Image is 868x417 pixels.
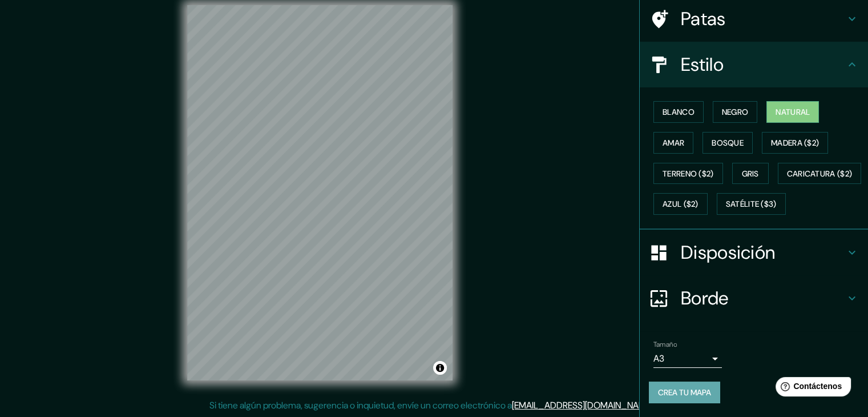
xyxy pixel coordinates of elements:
font: Gris [742,169,759,179]
font: Estilo [681,53,724,77]
font: Terreno ($2) [663,169,714,179]
button: Activar o desactivar atribución [433,361,447,375]
font: Negro [722,107,749,117]
font: Natural [776,107,810,117]
font: Madera ($2) [771,138,819,148]
font: Si tiene algún problema, sugerencia o inquietud, envíe un correo electrónico a [209,399,512,411]
button: Azul ($2) [653,193,708,215]
font: A3 [653,352,664,364]
font: Disposición [681,240,775,264]
iframe: Lanzador de widgets de ayuda [766,372,855,404]
a: [EMAIL_ADDRESS][DOMAIN_NAME] [512,399,653,411]
font: Crea tu mapa [658,387,711,398]
button: Amar [653,132,693,154]
font: Caricatura ($2) [787,169,853,179]
button: Gris [732,163,769,185]
button: Madera ($2) [762,132,828,154]
button: Negro [713,101,758,123]
font: Tamaño [653,340,677,349]
font: Amar [663,138,684,148]
div: A3 [653,350,722,368]
button: Terreno ($2) [653,163,723,185]
div: Estilo [640,42,868,87]
font: Blanco [663,107,695,117]
button: Crea tu mapa [649,382,720,403]
button: Caricatura ($2) [778,163,862,185]
canvas: Mapa [187,5,453,380]
div: Borde [640,275,868,321]
font: Patas [681,7,726,31]
button: Bosque [703,132,753,154]
button: Blanco [653,101,704,123]
font: Satélite ($3) [726,199,777,210]
font: Bosque [712,138,744,148]
button: Natural [766,101,819,123]
div: Disposición [640,230,868,275]
font: Borde [681,286,729,310]
button: Satélite ($3) [717,193,786,215]
font: Azul ($2) [663,199,699,210]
